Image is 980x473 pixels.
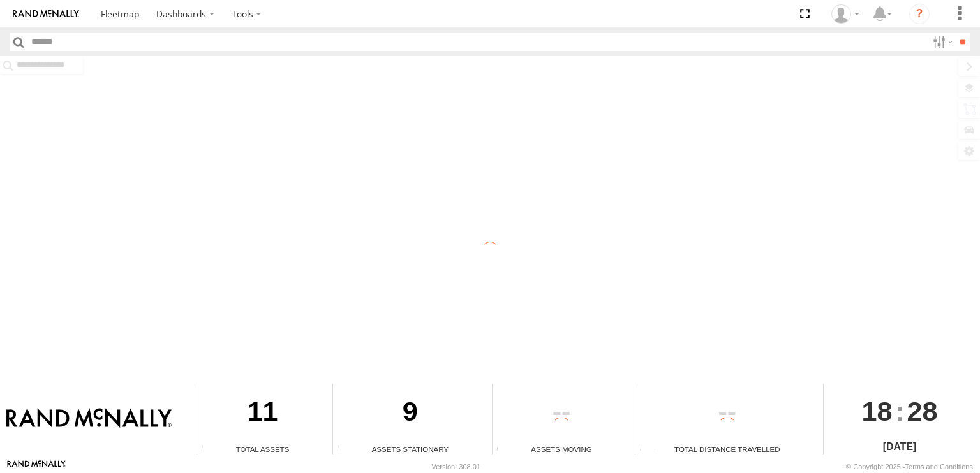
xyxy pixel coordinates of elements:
[333,445,352,455] div: Total number of assets current stationary.
[905,463,973,470] a: Terms and Conditions
[7,460,66,473] a: Visit our Website
[907,384,938,439] span: 28
[13,10,79,18] img: rand-logo.svg
[909,4,930,24] i: ?
[333,444,487,455] div: Assets Stationary
[6,408,172,430] img: Rand McNally
[846,463,973,470] div: © Copyright 2025 -
[824,384,975,439] div: :
[862,384,893,439] span: 18
[333,384,487,444] div: 9
[928,33,955,51] label: Search Filter Options
[197,445,216,455] div: Total number of Enabled Assets
[493,444,631,455] div: Assets Moving
[197,384,328,444] div: 11
[197,444,328,455] div: Total Assets
[493,445,512,455] div: Total number of assets current in transit.
[635,445,655,455] div: Total distance travelled by all assets within specified date range and applied filters
[635,444,819,455] div: Total Distance Travelled
[432,463,480,470] div: Version: 308.01
[824,439,975,455] div: [DATE]
[827,4,864,24] div: Valeo Dash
